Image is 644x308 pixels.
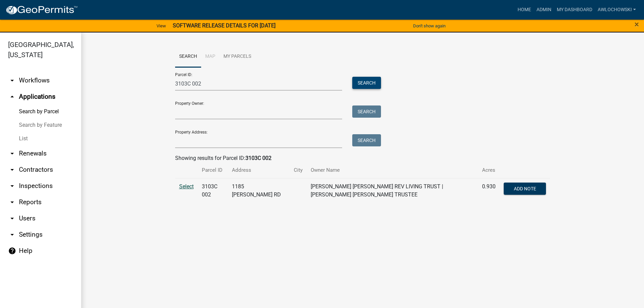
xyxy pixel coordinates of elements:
button: Don't show again [410,20,448,31]
a: awlochowski [595,3,639,16]
a: Search [175,46,201,68]
div: Showing results for Parcel ID: [175,154,550,162]
td: 3103C 002 [198,178,228,203]
a: My Parcels [219,46,255,68]
i: arrow_drop_up [8,93,16,101]
i: arrow_drop_down [8,166,16,174]
i: arrow_drop_down [8,182,16,190]
a: Admin [534,3,554,16]
i: arrow_drop_down [8,76,16,85]
i: arrow_drop_down [8,231,16,239]
th: Owner Name [307,162,478,178]
i: help [8,247,16,255]
th: Address [228,162,290,178]
a: Home [515,3,534,16]
button: Close [635,20,639,28]
strong: SOFTWARE RELEASE DETAILS FOR [DATE] [173,22,276,29]
th: City [290,162,307,178]
a: My Dashboard [554,3,595,16]
i: arrow_drop_down [8,198,16,206]
td: 1185 [PERSON_NAME] RD [228,178,290,203]
a: View [154,20,169,31]
button: Search [352,77,381,89]
span: Add Note [514,186,536,191]
button: Search [352,105,381,118]
i: arrow_drop_down [8,214,16,222]
button: Add Note [504,183,546,195]
strong: 3103C 002 [245,155,271,161]
td: 0.930 [478,178,500,203]
button: Search [352,134,381,146]
a: Select [179,183,194,190]
span: × [635,20,639,29]
i: arrow_drop_down [8,149,16,158]
th: Parcel ID [198,162,228,178]
th: Acres [478,162,500,178]
td: [PERSON_NAME] [PERSON_NAME] REV LIVING TRUST | [PERSON_NAME] [PERSON_NAME] TRUSTEE [307,178,478,203]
